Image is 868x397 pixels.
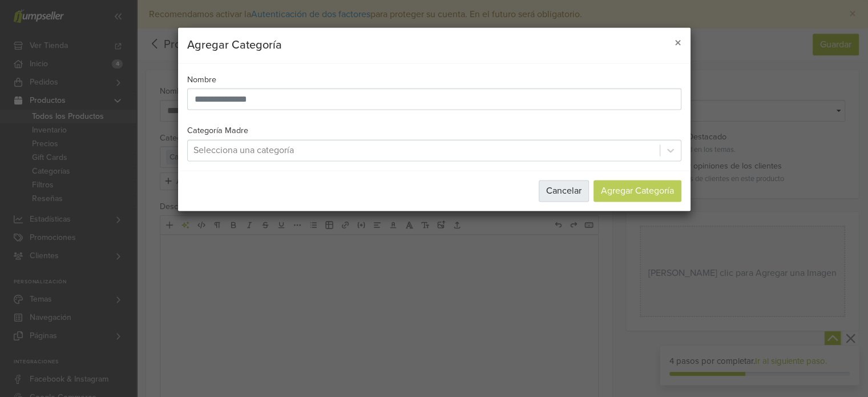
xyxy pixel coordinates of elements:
[187,125,248,138] label: Categoría Madre
[675,35,681,51] span: ×
[187,37,282,54] h5: Agregar Categoría
[187,74,216,86] label: Nombre
[539,180,589,202] button: Cancelar
[594,180,681,202] button: Agregar Categoría
[665,27,691,59] button: Close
